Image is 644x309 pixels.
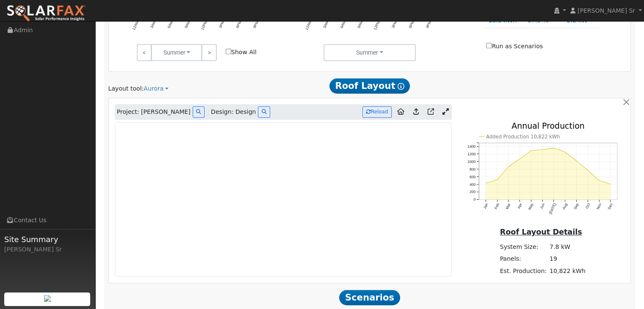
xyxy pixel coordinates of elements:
[498,253,548,265] td: Panels:
[394,105,408,119] a: Aurora to Home
[553,147,554,149] circle: onclick=""
[531,150,532,151] circle: onclick=""
[424,105,437,119] a: Open in Aurora
[485,182,486,184] circle: onclick=""
[304,20,312,31] text: 12AM
[508,166,509,167] circle: onclick=""
[578,7,635,14] span: [PERSON_NAME] Sr
[585,202,591,210] text: Oct
[398,83,404,90] i: Show Help
[470,167,476,171] text: 800
[202,44,216,61] a: >
[473,198,475,202] text: 0
[598,180,600,181] circle: onclick=""
[117,108,191,116] span: Project: [PERSON_NAME]
[151,44,202,61] button: Summer
[184,20,191,29] text: 9AM
[4,234,91,245] span: Site Summary
[539,202,545,210] text: Jun
[607,202,614,210] text: Dec
[426,20,433,29] text: 9PM
[548,253,587,265] td: 19
[211,108,256,116] span: Design: Design
[235,20,243,29] text: 6PM
[498,241,548,253] td: System Size:
[137,44,152,61] a: <
[505,202,511,210] text: Mar
[486,42,542,51] label: Run as Scenarios
[494,202,500,210] text: Feb
[564,152,566,153] circle: onclick=""
[573,202,580,210] text: Sep
[408,20,415,29] text: 6PM
[252,20,260,29] text: 9PM
[44,295,51,302] img: retrieve
[6,5,86,22] img: SolarFax
[548,241,587,253] td: 7.8 kW
[517,202,523,209] text: Apr
[340,20,347,29] text: 6AM
[144,84,169,93] a: Aurora
[373,20,381,31] text: 12PM
[108,85,144,92] span: Layout tool:
[470,175,476,179] text: 600
[498,265,548,277] td: Est. Production:
[470,190,476,194] text: 200
[362,106,392,118] button: Reload
[542,149,543,150] circle: onclick=""
[149,20,157,29] text: 3AM
[166,20,174,29] text: 6AM
[548,265,587,277] td: 10,822 kWh
[323,20,330,29] text: 3AM
[511,121,585,130] text: Annual Production
[610,183,611,185] circle: onclick=""
[467,160,475,164] text: 1000
[439,106,452,119] a: Expand Aurora window
[548,203,557,215] text: [DATE]
[410,105,422,119] a: Upload consumption to Aurora project
[486,134,560,140] text: Added Production 10,822 kWh
[226,48,257,57] label: Show All
[200,20,208,31] text: 12PM
[470,182,476,187] text: 400
[576,160,577,162] circle: onclick=""
[482,202,489,210] text: Jan
[587,170,589,171] circle: onclick=""
[131,20,139,31] text: 12AM
[467,152,475,156] text: 1200
[527,202,534,211] text: May
[467,144,475,149] text: 1400
[4,245,91,254] div: [PERSON_NAME] Sr
[226,49,231,54] input: Show All
[218,20,225,29] text: 3PM
[486,43,492,48] input: Run as Scenarios
[519,158,520,160] circle: onclick=""
[496,179,498,180] circle: onclick=""
[329,78,410,94] span: Roof Layout
[339,290,400,305] span: Scenarios
[323,44,416,61] button: Summer
[357,20,364,29] text: 9AM
[561,202,568,210] text: Aug
[596,202,603,210] text: Nov
[391,20,398,29] text: 3PM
